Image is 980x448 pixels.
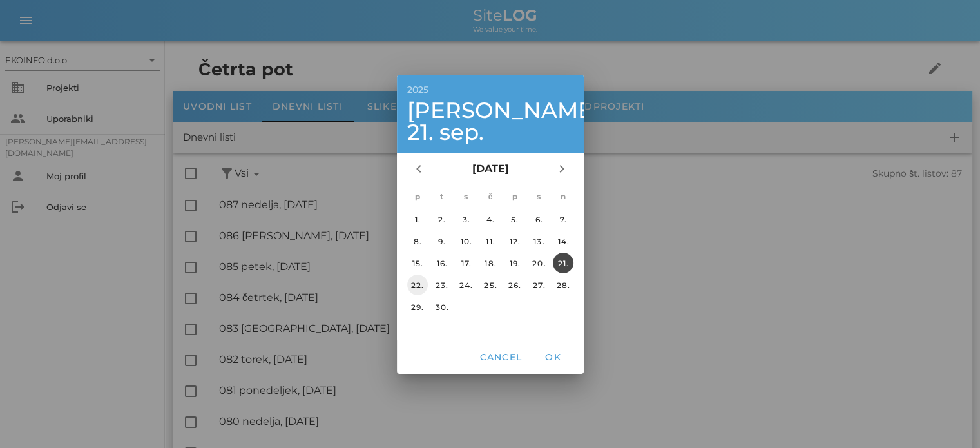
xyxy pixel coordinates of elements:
[503,186,526,208] th: p
[504,231,524,251] button: 12.
[528,214,549,224] div: 6.
[456,258,476,268] div: 17.
[407,157,430,180] button: Prejšnji mesec
[553,236,573,246] div: 14.
[553,214,573,224] div: 7.
[528,275,549,295] button: 27.
[456,280,476,289] div: 24.
[431,280,452,289] div: 23.
[431,214,452,224] div: 2.
[554,161,570,177] i: chevron_right
[528,280,549,289] div: 27.
[528,236,549,246] div: 13.
[550,157,573,180] button: Naslednji mesec
[456,214,476,224] div: 3.
[553,275,573,295] button: 28.
[407,99,610,143] div: [PERSON_NAME]., 21. sep.
[407,258,427,268] div: 15.
[430,186,453,208] th: t
[552,186,575,208] th: n
[479,351,522,363] span: Cancel
[474,346,527,369] button: Cancel
[431,231,452,251] button: 9.
[528,231,549,251] button: 13.
[431,302,452,311] div: 30.
[528,209,549,229] button: 6.
[916,386,980,448] div: Pripomoček za klepet
[407,253,427,273] button: 15.
[553,258,573,268] div: 21.
[479,209,500,229] button: 4.
[479,280,500,289] div: 25.
[553,253,573,273] button: 21.
[456,231,476,251] button: 10.
[479,186,502,208] th: č
[504,236,524,246] div: 12.
[532,346,573,369] button: OK
[479,231,500,251] button: 11.
[454,186,477,208] th: s
[479,258,500,268] div: 18.
[504,275,524,295] button: 26.
[407,214,427,224] div: 1.
[553,209,573,229] button: 7.
[431,258,452,268] div: 16.
[407,236,427,246] div: 8.
[504,209,524,229] button: 5.
[527,186,550,208] th: s
[431,209,452,229] button: 2.
[479,214,500,224] div: 4.
[916,386,980,448] iframe: Chat Widget
[553,231,573,251] button: 14.
[407,297,427,317] button: 29.
[504,253,524,273] button: 19.
[504,280,524,289] div: 26.
[407,275,427,295] button: 22.
[504,214,524,224] div: 5.
[553,280,573,289] div: 28.
[504,258,524,268] div: 19.
[528,253,549,273] button: 20.
[456,275,476,295] button: 24.
[528,258,549,268] div: 20.
[431,253,452,273] button: 16.
[431,275,452,295] button: 23.
[466,156,514,182] button: [DATE]
[456,236,476,246] div: 10.
[456,253,476,273] button: 17.
[479,236,500,246] div: 11.
[431,297,452,317] button: 30.
[479,275,500,295] button: 25.
[407,302,427,311] div: 29.
[411,161,427,177] i: chevron_left
[407,209,427,229] button: 1.
[479,253,500,273] button: 18.
[407,85,610,94] div: 2025
[431,236,452,246] div: 9.
[537,351,568,363] span: OK
[407,280,427,289] div: 22.
[456,209,476,229] button: 3.
[406,186,429,208] th: p
[407,231,427,251] button: 8.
